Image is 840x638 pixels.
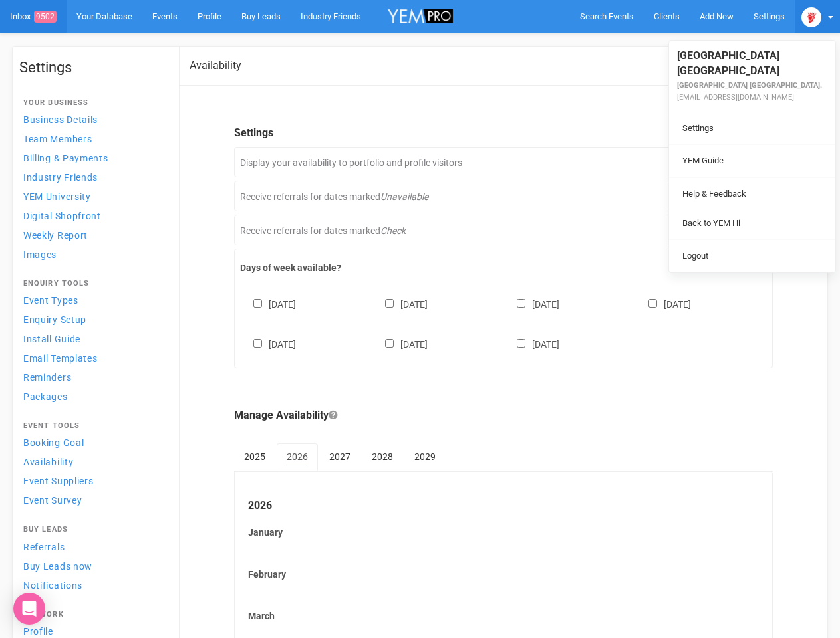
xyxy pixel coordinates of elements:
div: Receive referrals for dates marked [234,181,773,211]
a: Event Suppliers [19,472,166,490]
a: Availability [19,453,166,471]
a: 2028 [362,443,403,470]
input: [DATE] [517,299,525,308]
span: Enquiry Setup [23,314,86,325]
small: [GEOGRAPHIC_DATA] [GEOGRAPHIC_DATA]. [677,81,822,90]
a: 2029 [404,443,446,470]
label: [DATE] [372,336,428,351]
span: Billing & Payments [23,153,108,163]
a: 2027 [319,443,360,470]
label: [DATE] [240,296,296,311]
h4: Event Tools [23,422,162,430]
a: Notifications [19,576,166,594]
legend: Settings [234,126,773,141]
input: [DATE] [385,299,394,308]
span: Team Members [23,134,92,144]
a: Booking Goal [19,433,166,451]
a: YEM University [19,187,166,205]
input: [DATE] [253,299,262,308]
a: Logout [672,243,832,269]
span: Booking Goal [23,437,84,448]
div: Receive referrals for dates marked [234,215,773,245]
label: [DATE] [240,336,296,351]
h4: Buy Leads [23,526,162,534]
span: Event Types [23,295,78,306]
span: YEM University [23,191,91,202]
h1: Settings [19,60,166,76]
input: [DATE] [517,339,525,348]
span: Availability [23,457,73,467]
label: [DATE] [635,296,691,311]
label: February [248,568,759,581]
label: Days of week available? [240,261,767,274]
em: Unavailable [380,191,428,202]
a: Reminders [19,368,166,386]
span: Event Suppliers [23,476,94,486]
span: Packages [23,391,68,402]
a: Referrals [19,538,166,556]
h4: Your Business [23,99,162,107]
legend: Manage Availability [234,408,773,423]
a: Industry Friends [19,168,166,186]
img: open-uri20250107-2-1pbi2ie [801,7,821,27]
span: Clients [654,11,680,21]
a: Packages [19,387,166,405]
a: Help & Feedback [672,181,832,207]
a: Digital Shopfront [19,207,166,225]
h4: Enquiry Tools [23,280,162,288]
a: Weekly Report [19,226,166,244]
div: Display your availability to portfolio and profile visitors [234,147,773,177]
h2: Availability [190,60,241,72]
a: 2025 [234,443,275,470]
label: [DATE] [372,296,428,311]
a: Buy Leads now [19,557,166,575]
h4: Network [23,611,162,619]
a: 2026 [277,443,318,471]
span: Add New [700,11,734,21]
span: Digital Shopfront [23,211,101,221]
small: [EMAIL_ADDRESS][DOMAIN_NAME] [677,93,794,102]
a: Event Types [19,291,166,309]
input: [DATE] [648,299,657,308]
span: Email Templates [23,353,98,364]
a: Event Survey [19,491,166,509]
em: Check [380,225,406,236]
a: Images [19,245,166,263]
label: [DATE] [503,296,559,311]
span: Images [23,249,57,260]
a: Enquiry Setup [19,310,166,328]
input: [DATE] [253,339,262,348]
span: 9502 [34,11,57,23]
span: Install Guide [23,334,80,344]
span: Reminders [23,372,71,383]
a: YEM Guide [672,148,832,174]
a: Email Templates [19,349,166,367]
legend: 2026 [248,498,759,514]
span: [GEOGRAPHIC_DATA] [GEOGRAPHIC_DATA] [677,49,779,77]
label: January [248,526,759,539]
label: [DATE] [503,336,559,351]
span: Event Survey [23,495,82,506]
a: Settings [672,116,832,142]
span: Business Details [23,114,98,125]
span: Weekly Report [23,230,88,241]
span: Notifications [23,580,82,591]
a: Install Guide [19,330,166,348]
a: Team Members [19,130,166,148]
input: [DATE] [385,339,394,348]
a: Billing & Payments [19,149,166,167]
a: Business Details [19,110,166,128]
span: Search Events [580,11,634,21]
div: Open Intercom Messenger [13,593,45,625]
label: March [248,609,759,623]
a: Back to YEM Hi [672,211,832,237]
